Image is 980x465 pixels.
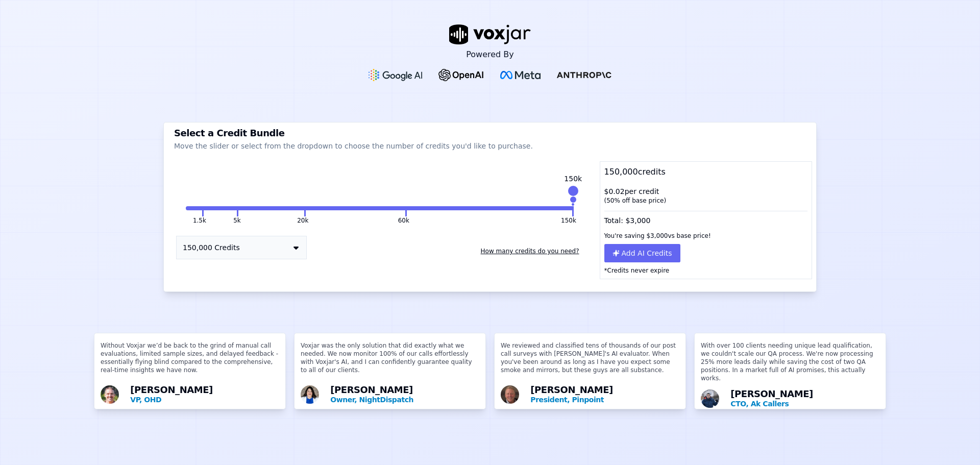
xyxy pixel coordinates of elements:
button: 1.5k [186,206,202,210]
div: [PERSON_NAME] [130,385,279,405]
img: Meta Logo [500,71,541,79]
img: Avatar [301,385,319,404]
button: 150k [561,216,576,225]
p: VP, OHD [130,395,279,405]
button: 5k [204,206,237,210]
img: Google gemini Logo [369,69,423,81]
button: 1.5k [193,216,206,225]
button: How many credits do you need? [477,243,583,259]
div: [PERSON_NAME] [530,385,679,405]
p: Voxjar was the only solution that did exactly what we needed. We now monitor 100% of our calls ef... [301,341,479,382]
p: President, Pinpoint [530,395,679,405]
button: Add AI Credits [604,244,680,262]
p: We reviewed and classified tens of thousands of our post call surveys with [PERSON_NAME]'s AI eva... [501,341,679,382]
button: 5k [233,216,241,225]
img: voxjar logo [449,25,531,44]
img: Avatar [701,389,719,408]
div: 150,000 credits [600,162,812,182]
h3: Select a Credit Bundle [174,129,806,138]
div: [PERSON_NAME] [730,389,879,409]
button: 150,000 Credits [176,236,307,259]
p: Owner, NightDispatch [330,395,479,405]
button: 150k [407,206,572,210]
img: OpenAI Logo [438,69,484,81]
p: Move the slider or select from the dropdown to choose the number of credits you'd like to purchase. [174,141,806,151]
p: *Credits never expire [600,262,812,279]
button: 60k [306,206,405,210]
div: You're saving $ 3,000 vs base price! [600,228,812,244]
img: Avatar [101,385,119,404]
div: $ 0.02 per credit [600,182,812,209]
div: 150k [564,174,582,184]
p: With over 100 clients needing unique lead qualification, we couldn't scale our QA process. We're ... [701,341,879,386]
button: 60k [398,216,409,225]
div: ( 50 % off base price) [604,197,807,205]
div: [PERSON_NAME] [330,385,479,405]
button: 20k [297,216,308,225]
div: Total: $ 3,000 [600,209,812,228]
p: Powered By [466,48,514,61]
p: Without Voxjar we’d be back to the grind of manual call evaluations, limited sample sizes, and de... [101,341,279,382]
img: Avatar [501,385,519,404]
button: 20k [238,206,305,210]
p: CTO, Ak Callers [730,399,879,409]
